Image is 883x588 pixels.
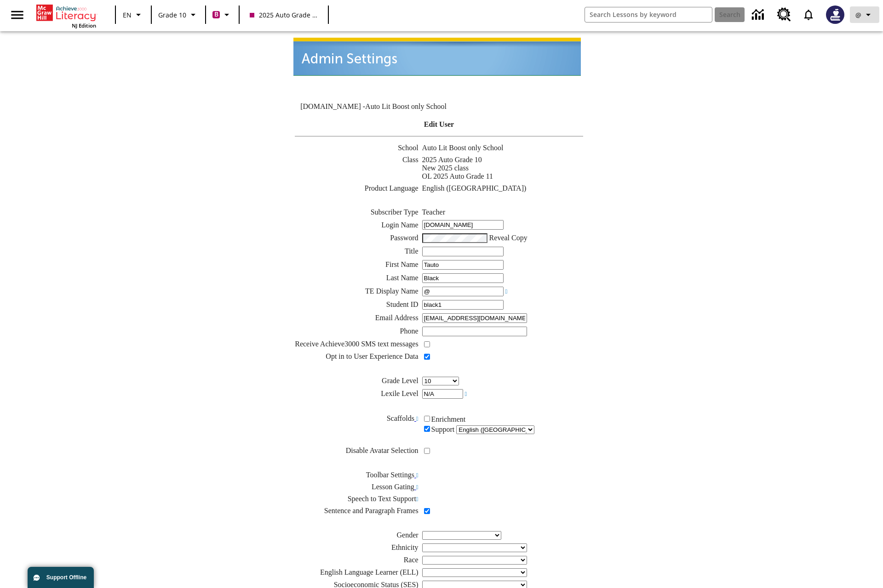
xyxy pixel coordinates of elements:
[294,273,420,285] td: Last Name
[158,10,186,20] span: Grade 10
[155,6,202,23] button: Grade: Grade 10, Select a grade
[772,2,797,27] a: Resource Center, Will open in new tab
[214,9,218,20] span: B
[294,184,420,195] td: Product Language
[422,414,583,424] div: Enrichment
[820,3,850,27] button: Select a new avatar
[424,120,454,128] b: Edit User
[294,260,420,272] td: First Name
[294,494,420,505] td: Speech to Text Support
[797,3,820,27] a: Notifications
[850,6,879,23] button: Profile/Settings
[294,543,420,554] td: Ethnicity
[28,567,94,588] button: Support Offline
[294,568,420,579] td: English Language Learner (ELL)
[300,102,472,111] td: [DOMAIN_NAME] -
[422,184,585,195] td: English ([GEOGRAPHIC_DATA])
[46,574,86,581] span: Support Offline
[294,376,420,388] td: Grade Level
[294,300,420,312] td: Student ID
[294,339,420,351] td: Receive Achieve3000 SMS text messages
[294,446,420,458] td: Disable Avatar Selection
[250,10,318,20] span: 2025 Auto Grade 10
[294,482,420,493] td: Lesson Gating
[294,155,420,183] td: Class
[489,234,510,242] span: Reveal
[294,208,420,219] td: Subscriber Type
[294,233,420,245] td: Password
[294,286,420,299] td: TE Display Name
[209,6,236,23] button: Boost Class color is violet red. Change class color
[294,555,420,567] td: Race
[294,352,420,363] td: Opt in to User Experience Data
[422,208,585,219] td: Teacher
[119,6,148,23] button: Language: EN, Select a language
[4,1,31,28] button: Open side menu
[746,2,772,28] a: Data Center
[294,326,420,339] td: Phone
[294,470,420,481] td: Toolbar Settings
[365,102,447,110] nobr: Auto Lit Boost only School
[294,220,420,232] td: Login Name
[294,531,420,542] td: Gender
[422,424,583,435] div: Support
[294,414,420,445] td: Scaffolds
[855,10,861,20] span: @
[511,234,528,242] span: Copy
[294,313,420,325] td: Email Address
[422,143,585,154] td: Auto Lit Boost only School
[123,10,132,20] span: EN
[36,3,96,29] div: Home
[294,506,420,518] td: Sentence and Paragraph Frames
[585,7,712,22] input: search field
[294,389,420,401] td: Lexile Level
[422,155,585,183] td: 2025 Auto Grade 10 New 2025 class OL 2025 Auto Grade 11
[72,22,96,29] span: NJ Edition
[826,6,844,24] img: Avatar
[294,246,420,259] td: Title
[294,143,420,154] td: School
[293,38,581,76] img: header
